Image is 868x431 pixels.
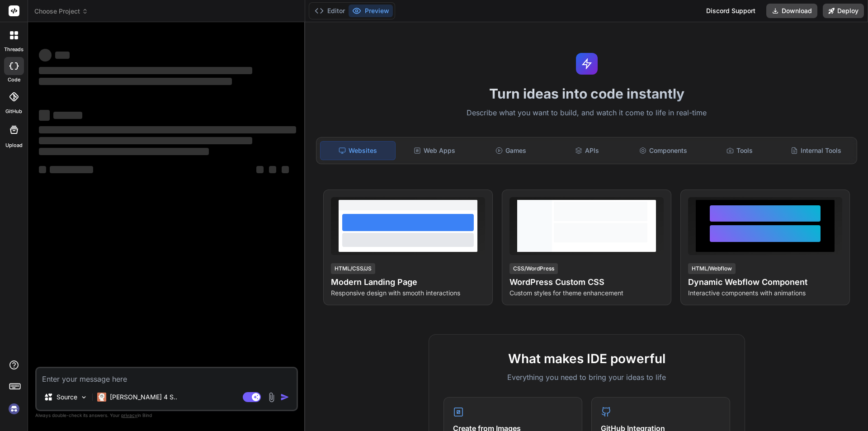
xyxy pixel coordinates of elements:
[509,289,664,298] p: Custom styles for theme enhancement
[823,4,864,18] button: Deploy
[266,392,277,403] img: attachment
[256,166,264,173] span: ‌
[8,76,20,84] label: code
[688,276,842,289] h4: Dynamic Webflow Component
[39,166,46,173] span: ‌
[55,52,70,59] span: ‌
[688,263,736,274] div: HTML/Webflow
[80,393,88,401] img: Pick Models
[280,393,289,402] img: icon
[5,108,22,115] label: GitHub
[97,393,106,402] img: Claude 4 Sonnet
[443,349,730,368] h2: What makes IDE powerful
[320,141,396,160] div: Websites
[509,263,558,274] div: CSS/WordPress
[39,67,252,74] span: ‌
[703,141,777,160] div: Tools
[349,5,393,17] button: Preview
[4,46,24,53] label: threads
[443,372,730,383] p: Everything you need to bring your ideas to life
[39,49,52,62] span: ‌
[57,393,77,402] p: Source
[311,85,863,102] h1: Turn ideas into code instantly
[331,276,485,289] h4: Modern Landing Page
[110,393,177,402] p: [PERSON_NAME] 4 S..
[311,107,863,119] p: Describe what you want to build, and watch it come to life in real-time
[39,126,296,133] span: ‌
[778,141,853,160] div: Internal Tools
[397,141,472,160] div: Web Apps
[39,78,232,85] span: ‌
[282,166,289,173] span: ‌
[269,166,276,173] span: ‌
[509,276,664,289] h4: WordPress Custom CSS
[701,4,761,18] div: Discord Support
[474,141,548,160] div: Games
[34,7,88,16] span: Choose Project
[121,412,137,418] span: privacy
[5,142,23,149] label: Upload
[550,141,624,160] div: APIs
[311,5,349,17] button: Editor
[331,263,375,274] div: HTML/CSS/JS
[50,166,93,173] span: ‌
[35,411,298,420] p: Always double-check its answers. Your in Bind
[766,4,817,18] button: Download
[626,141,701,160] div: Components
[53,112,82,119] span: ‌
[331,289,485,298] p: Responsive design with smooth interactions
[688,289,842,298] p: Interactive components with animations
[6,401,22,417] img: signin
[39,137,252,144] span: ‌
[39,148,209,155] span: ‌
[39,110,50,121] span: ‌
